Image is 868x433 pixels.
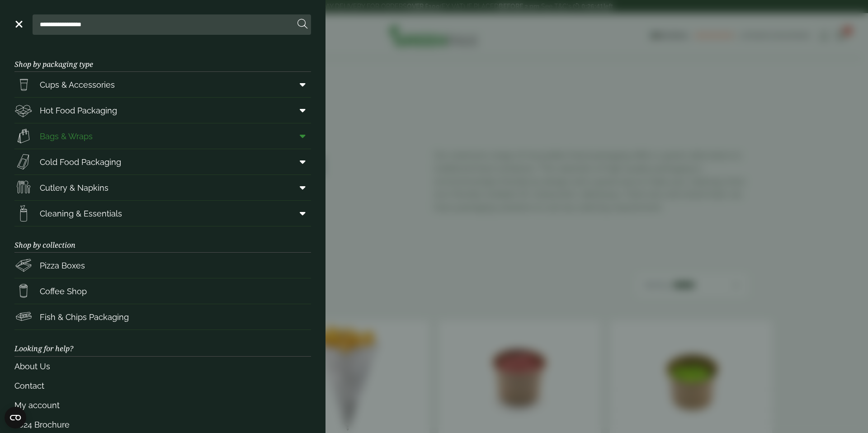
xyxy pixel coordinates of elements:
a: Pizza Boxes [14,253,311,278]
span: Cleaning & Essentials [40,207,122,220]
span: Pizza Boxes [40,259,85,272]
a: My account [14,395,311,415]
a: Contact [14,376,311,395]
a: Cutlery & Napkins [14,175,311,200]
img: Cutlery.svg [14,179,33,197]
span: Cutlery & Napkins [40,182,108,194]
a: Cups & Accessories [14,72,311,97]
a: Fish & Chips Packaging [14,304,311,329]
img: HotDrink_paperCup.svg [14,282,33,300]
h3: Shop by packaging type [14,46,311,72]
a: Cold Food Packaging [14,149,311,174]
span: Coffee Shop [40,285,87,297]
img: Deli_box.svg [14,101,33,119]
span: Cold Food Packaging [40,156,121,168]
h3: Looking for help? [14,330,311,356]
button: Open CMP widget [5,407,26,428]
a: About Us [14,357,311,376]
span: Hot Food Packaging [40,104,117,117]
span: Cups & Accessories [40,79,115,91]
a: Bags & Wraps [14,123,311,149]
a: Cleaning & Essentials [14,201,311,226]
span: Bags & Wraps [40,130,93,142]
img: Sandwich_box.svg [14,153,33,171]
img: FishNchip_box.svg [14,308,33,326]
img: Paper_carriers.svg [14,127,33,145]
a: Coffee Shop [14,278,311,304]
span: Fish & Chips Packaging [40,311,129,323]
h3: Shop by collection [14,226,311,253]
img: open-wipe.svg [14,204,33,222]
a: Hot Food Packaging [14,98,311,123]
img: PintNhalf_cup.svg [14,75,33,94]
img: Pizza_boxes.svg [14,256,33,274]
